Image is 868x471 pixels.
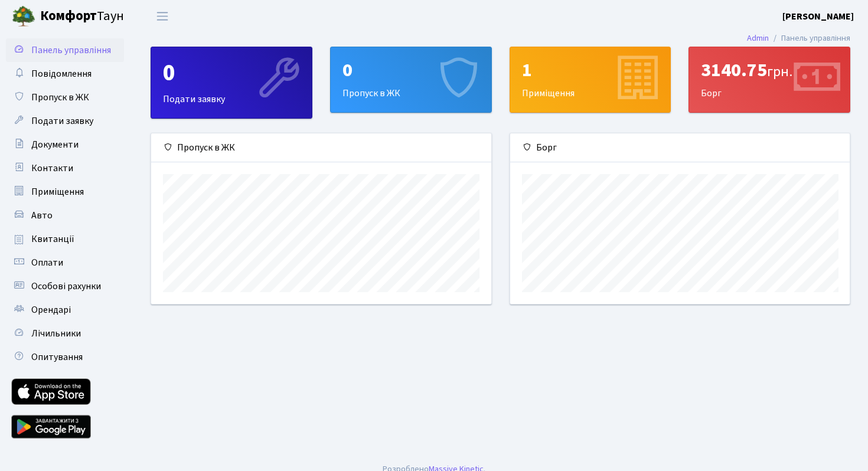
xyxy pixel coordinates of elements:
[31,162,73,175] span: Контакти
[510,133,850,162] div: Борг
[6,86,124,109] a: Пропуск в ЖК
[31,303,71,316] span: Орендарі
[729,26,868,51] nav: breadcrumb
[6,322,124,345] a: Лічильники
[31,351,83,364] span: Опитування
[151,47,312,119] a: 0Подати заявку
[6,227,124,251] a: Квитанції
[331,47,491,112] div: Пропуск в ЖК
[6,251,124,274] a: Оплати
[6,133,124,156] a: Документи
[689,47,850,112] div: Борг
[767,61,792,82] span: грн.
[31,44,111,57] span: Панель управління
[151,47,312,118] div: Подати заявку
[31,327,81,340] span: Лічильники
[6,38,124,62] a: Панель управління
[782,10,854,23] b: [PERSON_NAME]
[40,6,124,27] span: Таун
[148,6,177,26] button: Переключити навігацію
[31,138,79,151] span: Документи
[6,62,124,86] a: Повідомлення
[31,67,92,80] span: Повідомлення
[342,59,479,81] div: 0
[6,109,124,133] a: Подати заявку
[769,32,850,45] li: Панель управління
[522,59,659,81] div: 1
[6,156,124,180] a: Контакти
[747,32,769,44] a: Admin
[510,47,671,112] div: Приміщення
[330,47,492,113] a: 0Пропуск в ЖК
[151,133,491,162] div: Пропуск в ЖК
[6,274,124,298] a: Особові рахунки
[12,5,35,28] img: logo.png
[6,298,124,322] a: Орендарі
[31,233,74,246] span: Квитанції
[6,180,124,204] a: Приміщення
[6,345,124,369] a: Опитування
[31,115,93,127] span: Подати заявку
[701,59,838,81] div: 3140.75
[782,9,854,24] a: [PERSON_NAME]
[31,280,101,293] span: Особові рахунки
[31,91,89,104] span: Пропуск в ЖК
[31,209,53,222] span: Авто
[163,59,300,87] div: 0
[31,256,63,269] span: Оплати
[31,185,84,198] span: Приміщення
[6,204,124,227] a: Авто
[40,6,97,25] b: Комфорт
[510,47,671,113] a: 1Приміщення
